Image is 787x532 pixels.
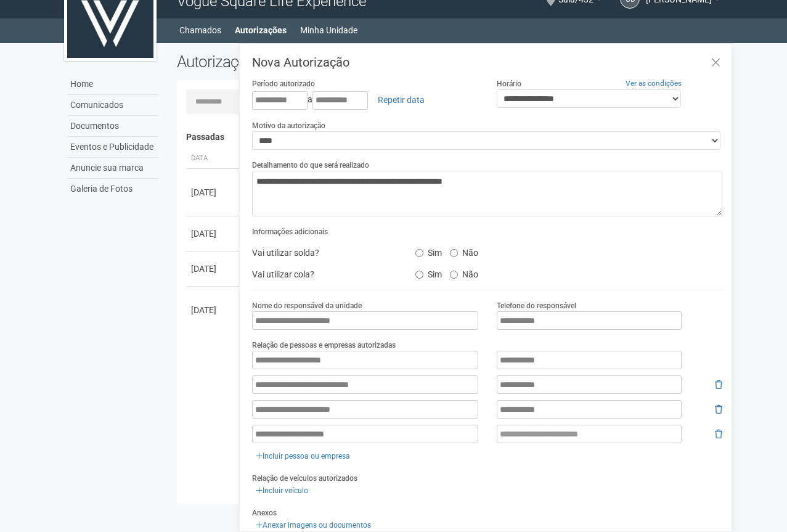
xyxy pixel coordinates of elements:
label: Relação de veículos autorizados [252,473,357,484]
div: [DATE] [191,304,237,316]
a: Ver as condições [626,79,682,88]
a: Home [67,74,158,95]
label: Não [450,243,478,258]
a: Incluir pessoa ou empresa [252,449,354,463]
input: Sim [415,271,423,279]
a: Minha Unidade [300,22,357,39]
label: Informações adicionais [252,226,328,237]
a: Documentos [67,116,158,137]
div: Vai utilizar cola? [243,265,406,284]
h3: Nova Autorização [252,56,722,68]
label: Nome do responsável da unidade [252,300,362,311]
label: Não [450,265,478,280]
a: Galeria de Fotos [67,179,158,199]
div: [DATE] [191,263,237,275]
a: Chamados [179,22,221,39]
div: [DATE] [191,186,237,198]
i: Remover [715,430,722,438]
label: Telefone do responsável [497,300,576,311]
input: Sim [415,249,423,257]
label: Sim [415,243,442,258]
div: [DATE] [191,227,237,240]
h2: Autorizações [177,52,441,71]
a: Repetir data [370,89,433,110]
div: a [252,89,478,110]
h4: Passadas [186,133,714,142]
label: Detalhamento do que será realizado [252,160,369,171]
div: Vai utilizar solda? [243,243,406,262]
i: Remover [715,380,722,389]
label: Relação de pessoas e empresas autorizadas [252,340,396,351]
input: Não [450,249,458,257]
a: Anexar imagens ou documentos [252,518,375,532]
label: Horário [497,78,521,89]
label: Sim [415,265,442,280]
a: Comunicados [67,95,158,116]
label: Motivo da autorização [252,120,325,131]
input: Não [450,271,458,279]
th: Data [186,149,242,169]
i: Remover [715,405,722,414]
a: Incluir veículo [252,484,312,497]
a: Autorizações [235,22,287,39]
label: Anexos [252,507,277,518]
a: Anuncie sua marca [67,158,158,179]
label: Período autorizado [252,78,315,89]
a: Eventos e Publicidade [67,137,158,158]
